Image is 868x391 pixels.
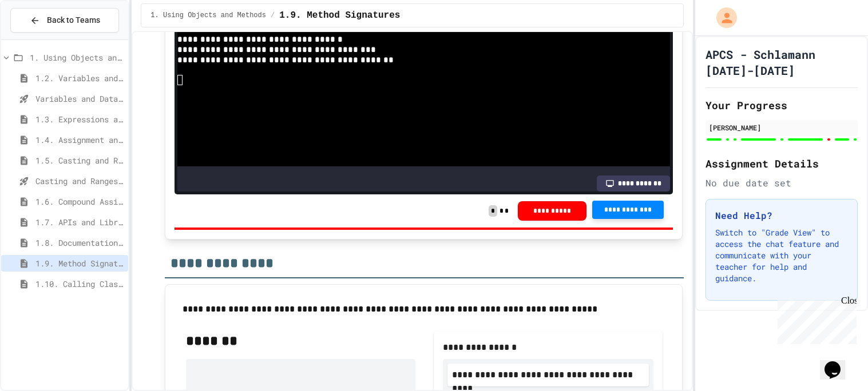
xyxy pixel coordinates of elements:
[150,11,266,20] span: 1. Using Objects and Methods
[35,257,124,269] span: 1.9. Method Signatures
[35,237,124,249] span: 1.8. Documentation with Comments and Preconditions
[35,72,124,84] span: 1.2. Variables and Data Types
[706,97,858,113] h2: Your Progress
[709,122,854,133] div: [PERSON_NAME]
[35,113,124,125] span: 1.3. Expressions and Output [New]
[5,5,79,73] div: Chat with us now!Close
[773,296,857,344] iframe: chat widget
[10,8,119,33] button: Back to Teams
[35,134,124,146] span: 1.4. Assignment and Input
[35,216,124,228] span: 1.7. APIs and Libraries
[47,14,100,26] span: Back to Teams
[704,5,740,31] div: My Account
[35,175,124,187] span: Casting and Ranges of variables - Quiz
[35,278,124,290] span: 1.10. Calling Class Methods
[706,155,858,171] h2: Assignment Details
[715,227,848,284] p: Switch to "Grade View" to access the chat feature and communicate with your teacher for help and ...
[706,46,858,78] h1: APCS - Schlamann [DATE]-[DATE]
[271,11,275,20] span: /
[820,345,857,380] iframe: chat widget
[279,9,400,22] span: 1.9. Method Signatures
[706,176,858,190] div: No due date set
[35,195,124,208] span: 1.6. Compound Assignment Operators
[30,51,124,63] span: 1. Using Objects and Methods
[35,154,124,166] span: 1.5. Casting and Ranges of Values
[715,209,848,222] h3: Need Help?
[35,93,124,105] span: Variables and Data Types - Quiz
